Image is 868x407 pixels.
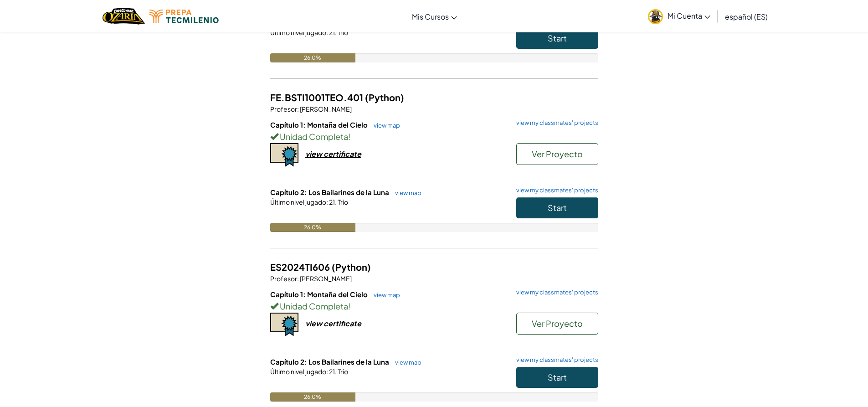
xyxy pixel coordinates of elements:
span: ! [348,131,350,142]
span: Trío [337,367,348,376]
div: 26.0% [270,392,355,402]
button: Ver Proyecto [516,143,598,165]
span: Mis Cursos [412,12,449,21]
a: view my classmates' projects [512,120,598,126]
a: view my classmates' projects [512,187,598,193]
span: : [326,367,328,376]
a: view map [369,122,400,129]
img: avatar [648,9,663,24]
span: : [297,105,299,113]
a: view certificate [270,149,361,159]
button: Start [516,28,598,49]
img: certificate-icon.png [270,313,298,336]
div: view certificate [305,149,361,159]
span: [PERSON_NAME] [299,105,352,113]
span: Capítulo 2: Los Bailarines de la Luna [270,357,390,366]
div: 26.0% [270,223,355,232]
span: FE.BSTI1001TEO.401 [270,92,365,103]
a: Mi Cuenta [643,2,715,31]
span: Start [548,33,567,43]
span: : [326,198,328,206]
span: Start [548,372,567,382]
a: español (ES) [720,4,772,29]
span: : [326,28,328,36]
span: Start [548,202,567,213]
a: Mis Cursos [407,4,462,29]
span: 21. [328,367,337,376]
span: : [297,274,299,283]
img: Home [103,7,145,26]
span: Profesor [270,274,297,283]
span: (Python) [365,92,404,103]
span: Último nivel jugado [270,28,326,36]
span: 21. [328,28,337,36]
span: Capítulo 1: Montaña del Cielo [270,290,369,299]
button: Start [516,197,598,218]
button: Ver Proyecto [516,313,598,335]
span: Trío [337,28,348,36]
a: Ozaria by CodeCombat logo [103,7,145,26]
span: Último nivel jugado [270,367,326,376]
span: 21. [328,198,337,206]
a: view my classmates' projects [512,357,598,363]
span: Unidad Completa [278,301,348,311]
span: Mi Cuenta [668,11,710,21]
span: Ver Proyecto [532,318,583,329]
span: Capítulo 2: Los Bailarines de la Luna [270,188,390,196]
span: (Python) [332,261,371,273]
span: [PERSON_NAME] [299,274,352,283]
span: ES2024TI606 [270,261,332,273]
div: 26.0% [270,53,355,62]
span: español (ES) [725,12,768,21]
span: Último nivel jugado [270,198,326,206]
a: view my classmates' projects [512,289,598,295]
span: Profesor [270,105,297,113]
span: Ver Proyecto [532,149,583,159]
img: certificate-icon.png [270,143,298,167]
a: view certificate [270,319,361,328]
span: Trío [337,198,348,206]
div: view certificate [305,319,361,328]
span: Unidad Completa [278,131,348,142]
span: ! [348,301,350,311]
a: view map [369,291,400,299]
button: Start [516,367,598,388]
a: view map [390,359,421,366]
img: Tecmilenio logo [149,10,219,23]
span: Capítulo 1: Montaña del Cielo [270,120,369,129]
a: view map [390,189,421,196]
